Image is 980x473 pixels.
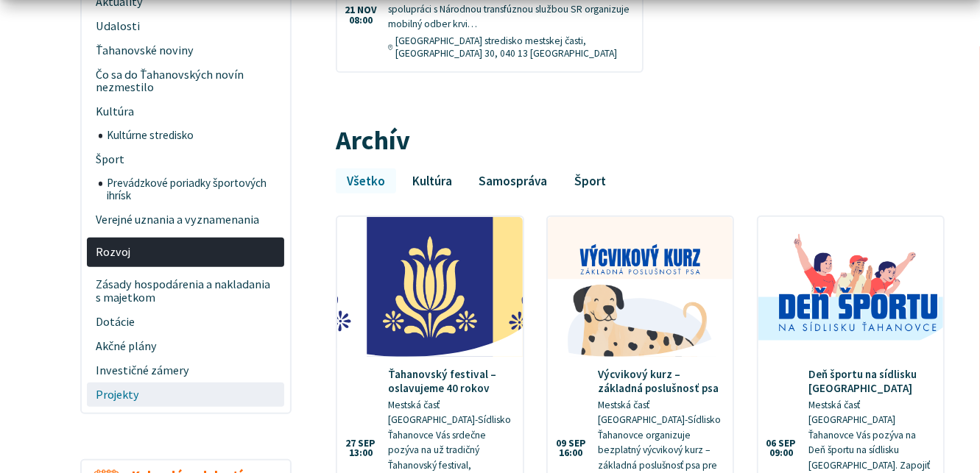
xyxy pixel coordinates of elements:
[336,168,395,193] a: Všetko
[468,168,558,193] a: Samospráva
[87,207,284,232] a: Verejné uznania a vyznamenania
[96,383,276,407] span: Projekty
[87,38,284,63] a: Ťahanovské noviny
[766,448,797,458] span: 09:00
[96,38,276,63] span: Ťahanovské noviny
[96,241,276,265] span: Rozvoj
[556,448,586,458] span: 16:00
[345,5,355,15] span: 21
[96,148,276,172] span: Šport
[345,438,356,449] span: 27
[96,100,276,124] span: Kultúra
[107,124,276,148] span: Kultúrne stredisko
[96,273,276,310] span: Zásady hospodárenia a nakladania s majetkom
[345,448,376,458] span: 13:00
[87,14,284,38] a: Udalosti
[336,126,944,155] h2: Archív
[563,168,616,193] a: Šport
[766,438,777,449] span: 06
[568,438,586,449] span: sep
[779,438,797,449] span: sep
[599,368,722,394] h4: Výcvikový kurz – základná poslušnosť psa
[87,358,284,383] a: Investičné zámery
[87,310,284,335] a: Dotácie
[87,273,284,310] a: Zásady hospodárenia a nakladania s majetkom
[87,100,284,124] a: Kultúra
[99,124,285,148] a: Kultúrne stredisko
[96,310,276,335] span: Dotácie
[96,358,276,383] span: Investičné zámery
[395,35,631,60] span: [GEOGRAPHIC_DATA] stredisko mestskej časti, [GEOGRAPHIC_DATA] 30, 040 13 [GEOGRAPHIC_DATA]
[87,238,284,268] a: Rozvoj
[87,63,284,100] a: Čo sa do Ťahanovských novín nezmestilo
[96,335,276,359] span: Akčné plány
[107,172,276,208] span: Prevádzkové poriadky športových ihrísk
[87,148,284,172] a: Šport
[96,207,276,232] span: Verejné uznania a vyznamenania
[358,438,376,449] span: sep
[556,438,566,449] span: 09
[357,5,377,15] span: nov
[401,168,462,193] a: Kultúra
[87,335,284,359] a: Akčné plány
[96,14,276,38] span: Udalosti
[345,15,377,26] span: 08:00
[388,368,512,394] h4: Ťahanovský festival – oslavujeme 40 rokov
[87,383,284,407] a: Projekty
[808,368,932,394] h4: Deň športu na sídlisku [GEOGRAPHIC_DATA]
[99,172,285,208] a: Prevádzkové poriadky športových ihrísk
[96,63,276,100] span: Čo sa do Ťahanovských novín nezmestilo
